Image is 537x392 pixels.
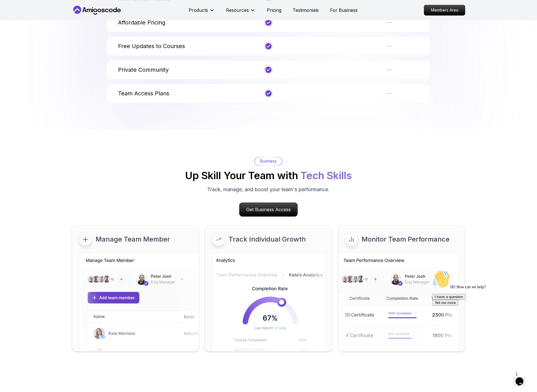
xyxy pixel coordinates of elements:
button: Tell me more [2,32,28,38]
p: Affordable Pricing [118,19,165,26]
button: Resources [226,7,256,18]
iframe: chat widget [513,370,531,386]
iframe: chat widget [430,268,531,367]
p: Monitor Team Performance [362,235,450,244]
div: 👋Hi! How can we help?I have a questionTell me more [2,2,103,38]
p: Business [260,158,277,164]
p: Track, manage, and boost your team's performance. [207,186,330,193]
p: Resources [226,7,249,13]
a: Get Business Access [239,202,298,217]
span: Hi! How can we help? [2,17,56,21]
button: I have a question [2,26,35,32]
span: Tech Skills [301,169,352,182]
h2: Up Skill Your Team with [185,170,352,181]
p: Manage Team Member [96,235,170,244]
a: Pricing [267,7,281,13]
p: Private Community [118,66,169,74]
button: Products [189,7,215,18]
p: Track Individual Growth [229,235,306,244]
p: Free Updates to Courses [118,42,185,50]
img: :wave: [2,2,20,20]
a: For Business [330,7,358,13]
img: business imgs [338,253,458,360]
p: Team Access Plans [118,89,169,97]
img: business imgs [79,253,199,360]
p: Get Business Access [240,203,297,216]
img: business imgs [212,253,325,359]
p: Members Area [424,5,465,15]
a: Testimonials [293,7,319,13]
a: Members Area [424,5,465,15]
p: Products [189,7,208,13]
